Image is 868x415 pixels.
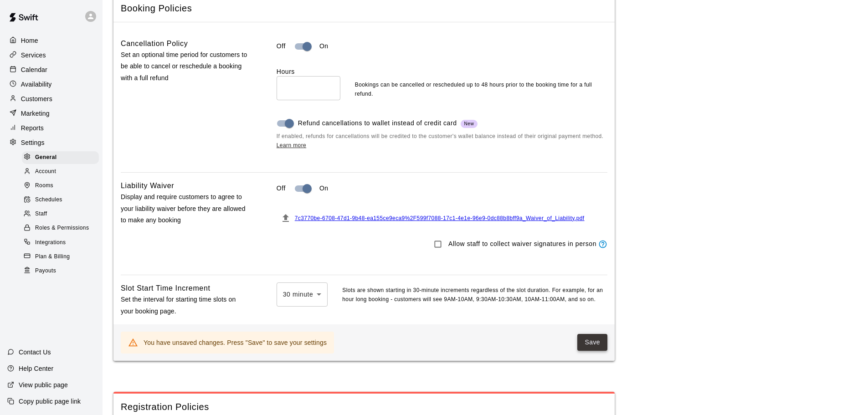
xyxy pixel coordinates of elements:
p: Set an optional time period for customers to be able to cancel or reschedule a booking with a ful... [121,49,247,84]
p: Allow staff to collect waiver signatures in person [448,239,596,249]
p: Display and require customers to agree to your liability waiver before they are allowed to make a... [121,191,247,226]
p: Services [21,51,46,60]
button: File must be a PDF with max upload size of 2MB [277,209,295,227]
a: Payouts [22,264,103,278]
h6: Liability Waiver [121,180,174,192]
a: Plan & Billing [22,250,103,264]
p: Contact Us [19,348,51,357]
a: Staff [22,207,103,221]
p: Calendar [21,65,47,74]
p: Slots are shown starting in 30-minute increments regardless of the slot duration. For example, fo... [342,286,607,304]
div: Account [22,165,99,178]
p: Settings [21,138,45,147]
p: Marketing [21,109,50,118]
span: Registration Policies [121,401,607,413]
div: General [22,151,99,164]
div: 30 minute [277,282,328,307]
p: Availability [21,80,52,89]
a: Marketing [7,107,95,120]
a: Settings [7,136,95,149]
a: Integrations [22,236,103,250]
h6: Slot Start Time Increment [121,282,211,294]
span: Booking Policies [121,2,607,15]
span: Integrations [35,238,66,247]
a: Account [22,164,103,179]
p: Bookings can be cancelled or rescheduled up to 48 hours prior to the booking time for a full refund. [355,81,607,99]
a: Roles & Permissions [22,221,103,236]
svg: Staff members will be able to display waivers to customers in person (via the calendar or custome... [598,240,607,249]
p: Help Center [19,364,53,373]
a: 7c3770be-6708-47d1-9b48-ea155ce9eca9%2F599f7088-17c1-4e1e-96e9-0dc88b8bff9a_Waiver_of_Liability.pdf [295,215,585,221]
p: View public page [19,380,68,389]
span: Plan & Billing [35,252,70,261]
div: Roles & Permissions [22,222,99,235]
p: Home [21,36,38,45]
a: General [22,150,103,164]
h6: Cancellation Policy [121,38,188,50]
a: Availability [7,77,95,91]
div: Staff [22,208,99,220]
span: Refund cancellations to wallet instead of credit card [298,118,478,128]
p: On [319,184,329,193]
div: Payouts [22,265,99,277]
div: You have unsaved changes. Press "Save" to save your settings [144,334,327,351]
a: Calendar [7,63,95,77]
a: Home [7,34,95,47]
label: Hours [277,67,340,76]
p: On [319,41,329,51]
a: Rooms [22,179,103,193]
a: Schedules [22,193,103,207]
span: New [461,120,478,127]
p: Off [277,184,286,193]
div: Integrations [22,236,99,249]
span: Schedules [35,195,62,205]
a: Customers [7,92,95,106]
a: Reports [7,121,95,135]
p: Reports [21,123,44,133]
div: Plan & Billing [22,251,99,263]
p: Off [277,41,286,51]
span: Staff [35,210,47,219]
span: Account [35,167,56,176]
p: Set the interval for starting time slots on your booking page. [121,294,247,317]
span: General [35,153,57,162]
span: Roles & Permissions [35,224,89,233]
div: Rooms [22,179,99,192]
span: Payouts [35,266,56,276]
div: Schedules [22,194,99,206]
span: If enabled, refunds for cancellations will be credited to the customer's wallet balance instead o... [277,132,607,150]
button: Save [577,334,607,351]
p: Copy public page link [19,397,81,406]
p: Customers [21,94,52,103]
a: Learn more [277,142,306,149]
span: Rooms [35,181,53,190]
a: Services [7,48,95,62]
